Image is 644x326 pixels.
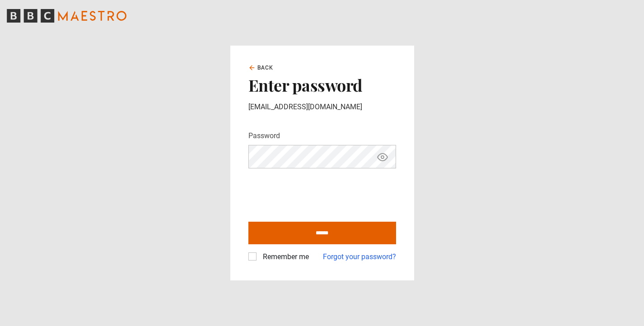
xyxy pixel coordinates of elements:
a: Back [248,64,274,72]
label: Password [248,130,280,141]
label: Remember me [259,251,309,262]
iframe: reCAPTCHA [248,176,386,211]
svg: BBC Maestro [7,9,126,23]
button: Show password [375,149,390,165]
span: Back [257,64,274,72]
h2: Enter password [248,75,396,94]
p: [EMAIL_ADDRESS][DOMAIN_NAME] [248,102,396,112]
a: Forgot your password? [323,251,396,262]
